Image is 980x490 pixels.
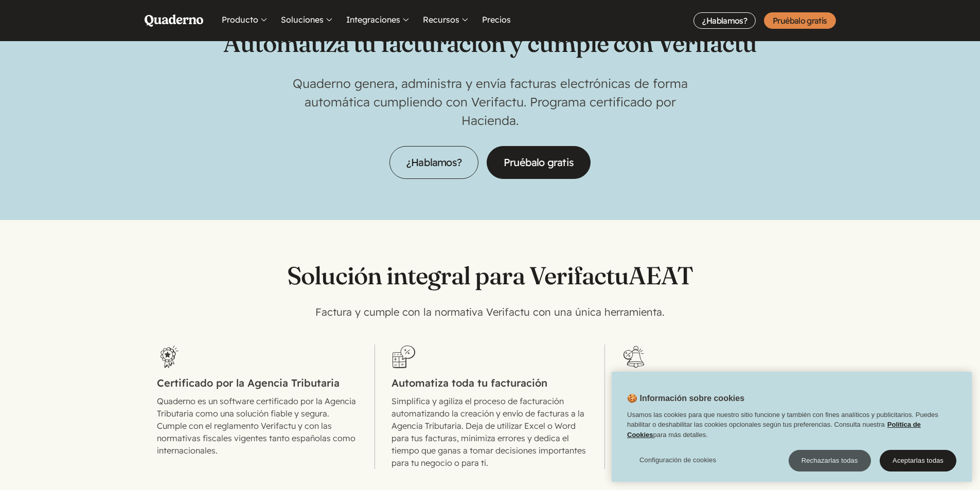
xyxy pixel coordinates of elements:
div: Cookie banner [612,372,972,482]
p: Factura y cumple con la normativa Verifactu con una única herramienta. [284,304,696,320]
button: Rechazarlas todas [789,450,871,471]
h3: Certificado por la Agencia Tributaria [157,375,359,391]
div: 🍪 Información sobre cookies [612,372,972,482]
abbr: Agencia Estatal de Administración Tributaria [629,260,693,291]
button: Configuración de cookies [627,450,728,470]
h1: Automatiza tu facturación y cumple con Verifactu [223,29,757,58]
h2: Solución integral para Verifactu [157,261,824,290]
a: ¿Hablamos? [693,12,756,29]
a: ¿Hablamos? [389,146,478,179]
div: Usamos las cookies para que nuestro sitio funcione y también con fines analíticos y publicitarios... [612,410,972,445]
h3: Automatiza toda tu facturación [391,375,588,391]
p: Simplifica y agiliza el proceso de facturación automatizando la creación y envío de facturas a la... [391,395,588,469]
a: Política de Cookies [627,421,921,439]
a: Pruébalo gratis [764,12,835,29]
p: Quaderno es un software certificado por la Agencia Tributaria como una solución fiable y segura. ... [157,395,359,457]
a: Pruébalo gratis [487,146,591,179]
h2: 🍪 Información sobre cookies [612,392,744,410]
button: Aceptarlas todas [880,450,956,471]
p: Quaderno genera, administra y envía facturas electrónicas de forma automática cumpliendo con Veri... [284,74,696,130]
